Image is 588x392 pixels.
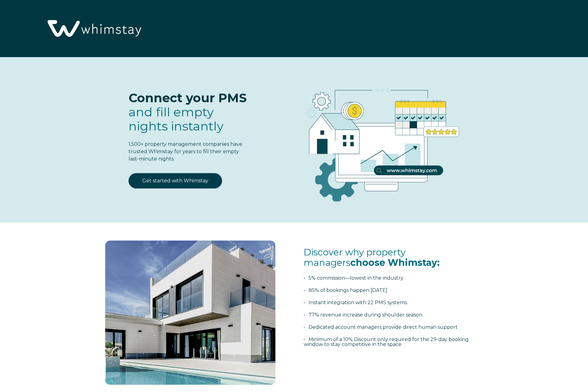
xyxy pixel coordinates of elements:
span: • Instant integration with 22 PMS systems. [304,300,408,305]
span: • 77% revenue increase during shoulder season [304,312,422,318]
span: choose Whimstay: [350,257,440,268]
a: Get started with Whimstay [129,173,222,188]
span: • 85% of bookings happen [DATE] [304,287,387,293]
span: • Minimum of a 10% Discount only required for the 29-day booking window to stay competitive in th... [304,336,469,347]
span: Discover why property managers [304,246,440,269]
span: 1,500+ property management companies have trusted Whimstay for years to fill their empty last-min... [129,141,242,162]
span: and [129,104,224,134]
span: • 5% commission—lowest in the industry [304,275,403,281]
img: foto 1 [99,235,281,390]
span: fill empty nights instantly [129,104,224,134]
img: RBO Ilustrations-03 [271,69,487,211]
span: • Dedicated account managers provide direct human support [304,324,458,330]
span: Connect your PMS [129,90,247,105]
img: Whimstay Logo-02 1 [43,3,144,55]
